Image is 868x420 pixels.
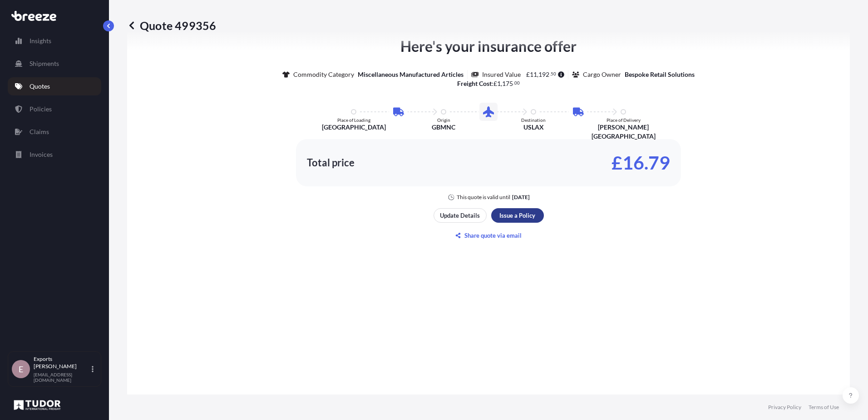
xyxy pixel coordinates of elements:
[607,117,641,123] p: Place of Delivery
[491,208,544,223] button: Issue a Policy
[583,70,621,79] p: Cargo Owner
[526,71,530,78] span: £
[577,123,670,141] p: [PERSON_NAME][GEOGRAPHIC_DATA]
[457,194,510,201] p: This quote is valid until
[337,117,370,123] p: Place of Loading
[457,79,520,88] p: :
[30,82,50,91] p: Quotes
[482,70,521,79] p: Insured Value
[19,365,23,374] span: E
[8,145,101,164] a: Invoices
[322,123,386,132] p: [GEOGRAPHIC_DATA]
[8,32,101,50] a: Insights
[30,150,53,159] p: Invoices
[530,71,537,78] span: 11
[432,123,455,132] p: GBMNC
[625,70,695,79] p: Bespoke Retail Solutions
[11,398,63,412] img: organization-logo
[493,80,497,87] span: £
[514,81,520,85] span: 00
[523,123,544,132] p: USLAX
[358,70,464,79] p: Miscellaneous Manufactured Articles
[612,155,670,170] p: £16.79
[768,404,801,411] a: Privacy Policy
[537,71,538,78] span: ,
[34,372,90,383] p: [EMAIL_ADDRESS][DOMAIN_NAME]
[307,158,355,167] p: Total price
[127,18,216,33] p: Quote 499356
[502,80,513,87] span: 175
[293,70,354,79] p: Commodity Category
[550,72,551,75] span: .
[513,81,514,85] span: .
[464,231,522,240] p: Share quote via email
[499,211,535,220] p: Issue a Policy
[434,228,544,243] button: Share quote via email
[30,59,59,68] p: Shipments
[501,80,502,87] span: ,
[512,194,530,201] p: [DATE]
[538,71,549,78] span: 192
[551,72,556,75] span: 50
[434,208,487,223] button: Update Details
[30,127,49,136] p: Claims
[497,80,501,87] span: 1
[34,355,90,370] p: Exports [PERSON_NAME]
[30,105,52,114] p: Policies
[8,100,101,118] a: Policies
[440,211,480,220] p: Update Details
[809,404,839,411] a: Terms of Use
[437,117,450,123] p: Origin
[521,117,546,123] p: Destination
[457,80,492,87] b: Freight Cost
[8,77,101,95] a: Quotes
[30,36,51,45] p: Insights
[8,55,101,73] a: Shipments
[8,123,101,141] a: Claims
